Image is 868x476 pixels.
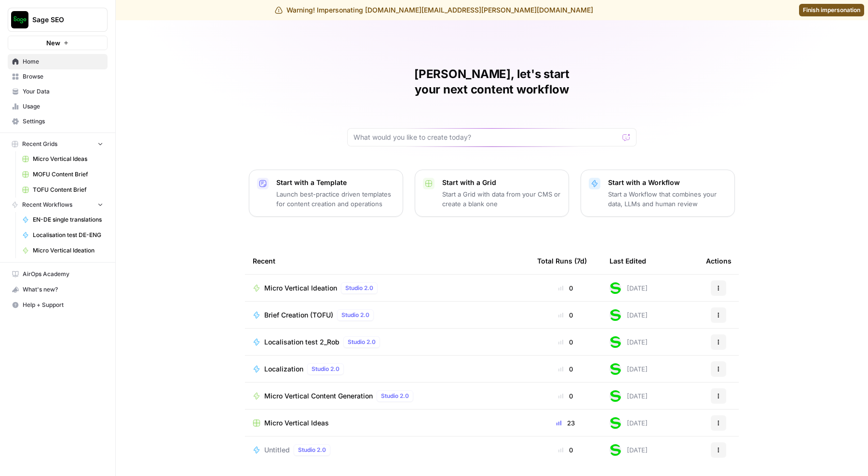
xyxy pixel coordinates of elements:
a: LocalizationStudio 2.0 [253,363,522,375]
a: Browse [8,69,108,84]
div: Recent [253,248,522,274]
img: Sage SEO Logo [11,11,28,28]
span: Settings [23,117,103,126]
button: Start with a GridStart a Grid with data from your CMS or create a blank one [415,170,569,217]
img: 2tjdtbkr969jgkftgy30i99suxv9 [610,417,621,429]
a: Micro Vertical Ideation [18,243,108,258]
button: Recent Grids [8,137,108,151]
span: Recent Workflows [22,200,72,209]
div: Last Edited [610,248,646,274]
a: Usage [8,99,108,114]
span: New [46,38,60,48]
div: [DATE] [610,282,648,294]
div: [DATE] [610,444,648,456]
div: Total Runs (7d) [537,248,587,274]
span: Localisation test DE-ENG [33,231,103,239]
a: Brief Creation (TOFU)Studio 2.0 [253,309,522,321]
div: [DATE] [610,336,648,348]
span: AirOps Academy [23,270,103,278]
button: Help + Support [8,297,108,313]
div: 0 [537,310,594,320]
span: Home [23,57,103,66]
div: Warning! Impersonating [DOMAIN_NAME][EMAIL_ADDRESS][PERSON_NAME][DOMAIN_NAME] [275,5,593,15]
span: Localisation test 2_Rob [264,337,339,347]
p: Launch best-practice driven templates for content creation and operations [276,189,395,209]
a: Your Data [8,84,108,99]
span: Micro Vertical Ideation [264,283,337,293]
span: Usage [23,102,103,111]
p: Start a Grid with data from your CMS or create a blank one [442,189,561,209]
div: What's new? [8,282,107,297]
div: 0 [537,337,594,347]
div: [DATE] [610,417,648,429]
img: 2tjdtbkr969jgkftgy30i99suxv9 [610,363,621,375]
span: Micro Vertical Ideas [33,155,103,163]
div: Actions [706,248,732,274]
p: Start a Workflow that combines your data, LLMs and human review [608,189,727,209]
span: Studio 2.0 [298,446,326,454]
span: Untitled [264,445,290,455]
a: Finish impersonation [799,4,864,16]
a: Home [8,54,108,69]
img: 2tjdtbkr969jgkftgy30i99suxv9 [610,336,621,348]
button: New [8,36,108,50]
span: Studio 2.0 [381,392,409,400]
span: TOFU Content Brief [33,185,103,194]
span: Help + Support [23,301,103,309]
a: Localisation test DE-ENG [18,227,108,243]
img: 2tjdtbkr969jgkftgy30i99suxv9 [610,390,621,402]
a: EN-DE single translations [18,212,108,227]
div: 0 [537,445,594,455]
span: MOFU Content Brief [33,170,103,179]
a: AirOps Academy [8,266,108,282]
div: 23 [537,418,594,428]
h1: [PERSON_NAME], let's start your next content workflow [347,66,637,97]
span: Micro Vertical Content Generation [264,391,373,401]
input: What would you like to create today? [353,132,619,142]
span: Studio 2.0 [348,338,376,346]
span: Finish impersonation [803,6,860,14]
span: Studio 2.0 [345,284,373,292]
div: 0 [537,283,594,293]
a: MOFU Content Brief [18,167,108,182]
button: Start with a WorkflowStart a Workflow that combines your data, LLMs and human review [581,170,735,217]
span: Sage SEO [32,15,91,25]
div: 0 [537,364,594,374]
span: Brief Creation (TOFU) [264,310,333,320]
p: Start with a Grid [442,178,561,187]
a: TOFU Content Brief [18,182,108,198]
span: Studio 2.0 [312,365,339,373]
span: Your Data [23,87,103,96]
a: Micro Vertical IdeationStudio 2.0 [253,282,522,294]
span: Localization [264,364,303,374]
a: UntitledStudio 2.0 [253,444,522,456]
div: [DATE] [610,390,648,402]
div: [DATE] [610,363,648,375]
button: Workspace: Sage SEO [8,8,108,32]
a: Micro Vertical Content GenerationStudio 2.0 [253,390,522,402]
span: Recent Grids [22,140,57,148]
img: 2tjdtbkr969jgkftgy30i99suxv9 [610,309,621,321]
div: 0 [537,391,594,401]
img: 2tjdtbkr969jgkftgy30i99suxv9 [610,444,621,456]
button: Recent Workflows [8,198,108,212]
a: Settings [8,114,108,129]
span: Browse [23,72,103,81]
div: [DATE] [610,309,648,321]
a: Localisation test 2_RobStudio 2.0 [253,336,522,348]
a: Micro Vertical Ideas [18,151,108,167]
p: Start with a Template [276,178,395,187]
span: Micro Vertical Ideas [264,418,329,428]
a: Micro Vertical Ideas [253,418,522,428]
span: Micro Vertical Ideation [33,246,103,255]
p: Start with a Workflow [608,178,727,187]
span: Studio 2.0 [341,311,369,319]
button: Start with a TemplateLaunch best-practice driven templates for content creation and operations [249,170,403,217]
span: EN-DE single translations [33,215,103,224]
img: 2tjdtbkr969jgkftgy30i99suxv9 [610,282,621,294]
button: What's new? [8,282,108,297]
